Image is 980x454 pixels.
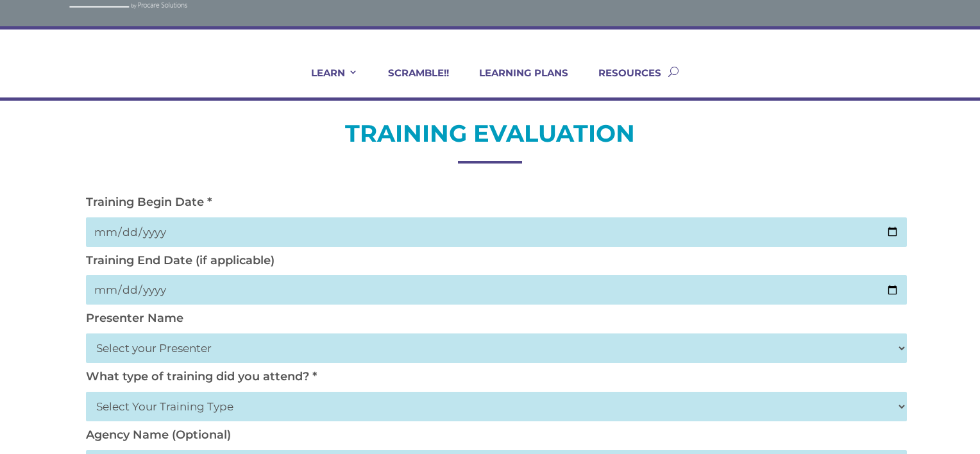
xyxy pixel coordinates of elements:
h2: TRAINING EVALUATION [80,118,900,155]
a: RESOURCES [582,67,661,97]
label: Training Begin Date * [86,195,212,209]
a: LEARNING PLANS [463,67,568,97]
label: Presenter Name [86,311,183,325]
a: SCRAMBLE!! [372,67,449,97]
label: What type of training did you attend? * [86,369,317,383]
label: Training End Date (if applicable) [86,253,275,267]
label: Agency Name (Optional) [86,428,231,442]
a: LEARN [295,67,358,97]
